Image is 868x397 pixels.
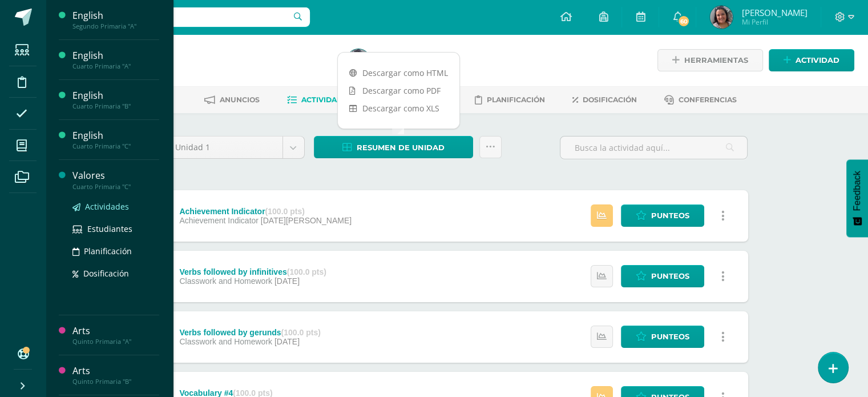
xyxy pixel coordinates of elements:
[741,7,807,18] span: [PERSON_NAME]
[72,364,159,386] a: ArtsQuinto Primaria "B"
[338,99,459,117] a: Descargar como XLS
[72,200,159,213] a: Actividades
[72,102,159,110] div: Cuarto Primaria "B"
[684,50,748,71] span: Herramientas
[220,95,260,104] span: Anuncios
[72,129,159,142] div: English
[679,95,737,104] span: Conferencias
[72,338,159,346] div: Quinto Primaria "A"
[475,91,545,109] a: Planificación
[72,89,159,110] a: EnglishCuarto Primaria "B"
[89,63,333,74] div: Cuarto Primaria 'A'
[72,244,159,258] a: Planificación
[281,328,321,337] strong: (100.0 pts)
[72,324,159,346] a: ArtsQuinto Primaria "A"
[72,169,159,182] div: Valores
[83,268,129,279] span: Dosificación
[621,326,704,348] a: Punteos
[85,201,129,212] span: Actividades
[852,171,862,211] span: Feedback
[338,82,459,99] a: Descargar como PDF
[301,95,352,104] span: Actividades
[664,91,737,109] a: Conferencias
[179,328,320,337] div: Verbs followed by gerunds
[710,6,733,29] img: 066e979071ea18f9c4515e0abac91b39.png
[72,183,159,191] div: Cuarto Primaria "C"
[651,205,689,226] span: Punteos
[72,22,159,30] div: Segundo Primaria "A"
[84,246,132,256] span: Planificación
[560,137,747,159] input: Busca la actividad aquí...
[287,91,352,109] a: Actividades
[769,49,854,71] a: Actividad
[72,142,159,150] div: Cuarto Primaria "C"
[651,266,689,287] span: Punteos
[72,89,159,102] div: English
[87,223,132,234] span: Estudiantes
[677,15,690,27] span: 60
[89,47,333,63] h1: English
[72,378,159,386] div: Quinto Primaria "B"
[846,159,868,237] button: Feedback - Mostrar encuesta
[583,95,637,104] span: Dosificación
[72,267,159,280] a: Dosificación
[72,9,159,30] a: EnglishSegundo Primaria "A"
[175,137,274,158] span: Unidad 1
[621,204,704,227] a: Punteos
[274,337,300,346] span: [DATE]
[72,324,159,338] div: Arts
[72,62,159,70] div: Cuarto Primaria "A"
[72,49,159,62] div: English
[274,276,300,286] span: [DATE]
[338,64,459,82] a: Descargar como HTML
[657,49,763,71] a: Herramientas
[179,207,352,216] div: Achievement Indicator
[314,136,473,158] a: Resumen de unidad
[261,216,352,225] span: [DATE][PERSON_NAME]
[179,267,326,276] div: Verbs followed by infinitives
[357,137,445,158] span: Resumen de unidad
[179,337,272,346] span: Classwork and Homework
[796,50,839,71] span: Actividad
[167,137,304,158] a: Unidad 1
[72,364,159,378] div: Arts
[53,7,310,27] input: Busca un usuario...
[179,276,272,286] span: Classwork and Homework
[287,267,326,276] strong: (100.0 pts)
[72,9,159,22] div: English
[347,49,370,72] img: 066e979071ea18f9c4515e0abac91b39.png
[621,265,704,287] a: Punteos
[572,91,637,109] a: Dosificación
[72,222,159,235] a: Estudiantes
[651,326,689,347] span: Punteos
[204,91,260,109] a: Anuncios
[179,216,259,225] span: Achievement Indicator
[72,129,159,150] a: EnglishCuarto Primaria "C"
[741,17,807,27] span: Mi Perfil
[72,169,159,190] a: ValoresCuarto Primaria "C"
[265,207,305,216] strong: (100.0 pts)
[72,49,159,70] a: EnglishCuarto Primaria "A"
[487,95,545,104] span: Planificación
